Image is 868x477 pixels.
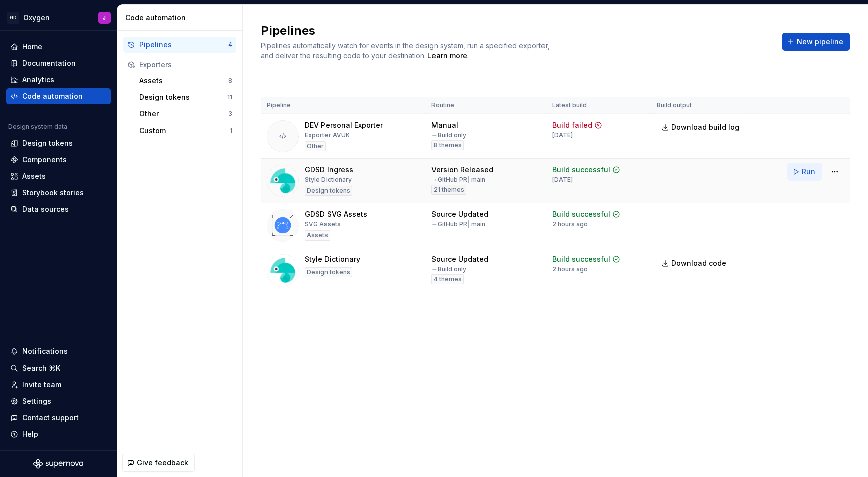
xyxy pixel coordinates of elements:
div: Settings [22,396,51,406]
button: Help [6,426,111,442]
span: 8 themes [433,141,462,149]
div: Build failed [552,120,592,130]
span: | [467,176,470,183]
div: 2 hours ago [552,265,588,273]
span: Run [802,167,815,177]
th: Latest build [546,97,650,114]
div: Source Updated [431,209,488,219]
a: Assets [6,168,111,184]
span: | [467,220,470,228]
div: Exporter AVUK [305,131,350,139]
a: Storybook stories [6,185,111,201]
div: → Build only [431,265,466,273]
a: Components [6,152,111,168]
div: Components [22,155,67,165]
th: Routine [425,97,546,114]
button: Run [787,163,822,181]
div: Build successful [552,165,610,175]
span: 4 themes [433,275,462,283]
div: 11 [227,93,232,101]
div: 1 [230,127,232,135]
div: GDSD SVG Assets [305,209,367,219]
div: Assets [139,76,228,86]
div: [DATE] [552,131,573,139]
a: Analytics [6,72,111,88]
button: Pipelines4 [123,37,236,53]
span: Give feedback [137,458,188,468]
button: Other3 [135,106,236,122]
div: Source Updated [431,254,488,264]
div: DEV Personal Exporter [305,120,383,130]
div: Version Released [431,165,493,175]
div: Help [22,429,38,439]
div: Storybook stories [22,188,84,198]
div: SVG Assets [305,220,341,228]
a: Documentation [6,55,111,71]
th: Pipeline [261,97,425,114]
div: Style Dictionary [305,254,360,264]
div: Contact support [22,413,79,423]
button: Contact support [6,410,111,426]
div: Documentation [22,58,76,68]
div: Code automation [125,13,238,23]
div: → Build only [431,131,466,139]
div: → GitHub PR main [431,220,485,228]
h2: Pipelines [261,23,770,39]
button: Give feedback [122,454,195,472]
button: Download build log [657,118,746,136]
div: Other [139,109,228,119]
div: 4 [228,41,232,49]
div: Build successful [552,209,610,219]
div: GD [7,12,19,24]
svg: Supernova Logo [33,459,83,469]
div: Design tokens [139,92,227,102]
div: Exporters [139,60,232,70]
div: Design tokens [305,186,352,196]
button: GDOxygenJ [2,7,115,28]
div: Search ⌘K [22,363,60,373]
div: Oxygen [23,13,50,23]
span: Pipelines automatically watch for events in the design system, run a specified exporter, and deli... [261,41,552,60]
div: Design tokens [22,138,73,148]
div: Design system data [8,123,67,131]
button: Assets8 [135,73,236,89]
button: New pipeline [782,33,850,51]
button: Custom1 [135,123,236,139]
div: Data sources [22,204,69,214]
div: → GitHub PR main [431,176,485,184]
span: 21 themes [433,186,464,194]
div: Code automation [22,91,83,101]
div: Style Dictionary [305,176,352,184]
span: . [426,52,469,60]
div: 3 [228,110,232,118]
span: New pipeline [797,37,843,47]
th: Build output [650,97,752,114]
button: Notifications [6,343,111,360]
a: Download code [657,254,733,272]
span: Download code [671,258,726,268]
div: Invite team [22,380,61,390]
div: Assets [305,230,330,241]
div: Assets [22,171,46,181]
div: Pipelines [139,40,228,50]
a: Learn more [427,51,467,61]
a: Data sources [6,201,111,217]
div: Custom [139,126,230,136]
div: J [103,14,106,22]
div: Design tokens [305,267,352,277]
a: Code automation [6,88,111,104]
a: Design tokens [6,135,111,151]
div: Build successful [552,254,610,264]
div: GDSD Ingress [305,165,353,175]
a: Invite team [6,377,111,393]
button: Design tokens11 [135,89,236,105]
div: Analytics [22,75,54,85]
button: Search ⌘K [6,360,111,376]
